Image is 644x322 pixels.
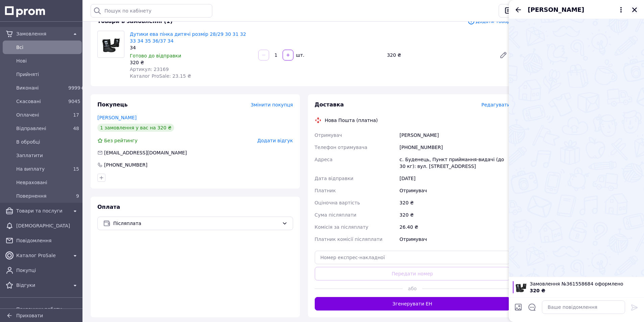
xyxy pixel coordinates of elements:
[16,112,66,118] span: Оплачені
[528,5,625,14] button: [PERSON_NAME]
[323,117,380,124] div: Нова Пошта (платна)
[73,166,79,172] span: 15
[515,281,527,293] img: 5002567101_w100_h100_dutiki-eva-penka.jpg
[528,303,536,312] button: Відкрити шаблони відповідей
[130,31,246,44] a: Дутики ева пінка дитячі розмір 28/29 30 31 32 33 34 35 36/37 34
[16,71,79,78] span: Прийняті
[630,6,639,14] button: Закрити
[97,124,174,132] div: 1 замовлення у вас на 320 ₴
[97,101,128,108] span: Покупець
[315,101,344,108] span: Доставка
[16,139,79,145] span: В обробці
[16,313,43,318] span: Приховати
[16,252,68,259] span: Каталог ProSale
[398,221,511,233] div: 26.40 ₴
[73,126,79,131] span: 48
[499,4,530,18] button: Чат
[16,306,79,319] span: Показники роботи компанії
[315,176,354,181] span: Дата відправки
[16,222,79,229] span: [DEMOGRAPHIC_DATA]
[16,282,68,289] span: Відгуки
[398,172,511,184] div: [DATE]
[16,84,66,91] span: Виконані
[315,212,357,218] span: Сума післяплати
[398,184,511,197] div: Отримувач
[530,288,545,293] span: 320 ₴
[315,297,510,311] button: Згенерувати ЕН
[398,233,511,245] div: Отримувач
[16,193,66,199] span: Повернення
[497,48,510,62] a: Редагувати
[398,141,511,153] div: [PHONE_NUMBER]
[68,99,80,104] span: 9045
[130,59,253,66] div: 320 ₴
[384,50,494,60] div: 320 ₴
[528,5,584,14] span: [PERSON_NAME]
[398,197,511,209] div: 320 ₴
[530,280,640,287] span: Замовлення №361558684 оформлено
[91,4,212,18] input: Пошук по кабінету
[16,152,79,159] span: Заплатити
[130,67,169,72] span: Артикул: 23169
[403,285,422,292] span: або
[16,207,68,214] span: Товари та послуги
[514,6,522,14] button: Назад
[16,98,66,105] span: Скасовані
[398,153,511,172] div: с. Буденець, Пункт приймання-видачі (до 30 кг): вул. [STREET_ADDRESS]
[97,204,120,210] span: Оплата
[16,125,66,132] span: Відправлені
[97,115,137,120] a: [PERSON_NAME]
[257,138,293,143] span: Додати відгук
[251,102,293,107] span: Змінити покупця
[104,138,138,143] span: Без рейтингу
[315,157,333,162] span: Адреса
[315,200,360,205] span: Оціночна вартість
[315,145,367,150] span: Телефон отримувача
[16,237,79,244] span: Повідомлення
[315,188,336,193] span: Платник
[68,85,84,91] span: 9999+
[16,166,66,172] span: На виплату
[16,57,79,64] span: Нові
[481,102,510,107] span: Редагувати
[315,251,510,264] input: Номер експрес-накладної
[16,179,79,186] span: Невраховані
[315,132,342,138] span: Отримувач
[103,162,148,168] div: [PHONE_NUMBER]
[16,267,79,274] span: Покупці
[113,220,279,227] span: Післяплата
[398,129,511,141] div: [PERSON_NAME]
[16,44,79,51] span: Всi
[73,112,79,118] span: 17
[315,237,383,242] span: Платник комісії післяплати
[130,73,191,79] span: Каталог ProSale: 23.15 ₴
[398,209,511,221] div: 320 ₴
[76,193,79,199] span: 9
[130,53,181,58] span: Готово до відправки
[315,224,368,230] span: Комісія за післяплату
[16,30,68,37] span: Замовлення
[294,52,305,58] div: шт.
[98,34,124,54] img: Дутики ева пінка дитячі розмір 28/29 30 31 32 33 34 35 36/37 34
[130,44,253,51] div: 34
[104,150,187,155] span: [EMAIL_ADDRESS][DOMAIN_NAME]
